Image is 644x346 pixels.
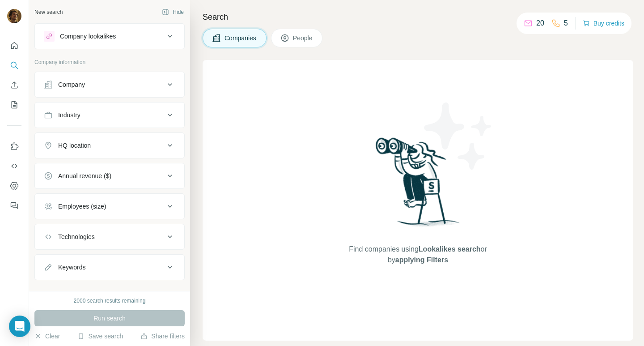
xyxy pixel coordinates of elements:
div: Keywords [58,263,85,272]
button: Dashboard [7,178,21,194]
span: applying Filters [395,256,448,264]
button: Employees (size) [35,196,184,217]
p: 5 [564,18,568,29]
button: Use Surfe API [7,158,21,174]
div: Technologies [58,232,95,241]
button: Save search [77,332,123,341]
div: Industry [58,111,80,120]
p: 20 [536,18,544,29]
button: Hide [156,5,190,19]
button: My lists [7,97,21,113]
button: Quick start [7,38,21,54]
span: Companies [225,34,257,43]
button: Feedback [7,197,21,214]
img: Surfe Illustration - Stars [418,96,499,176]
div: Company [58,80,85,89]
button: Clear [34,332,60,341]
button: Share filters [140,332,185,341]
span: Lookalikes search [419,245,481,253]
span: Find companies using or by [346,244,489,265]
button: Buy credits [583,17,624,30]
button: Keywords [35,256,184,278]
button: HQ location [35,135,184,156]
button: Enrich CSV [7,77,21,93]
img: Surfe Illustration - Woman searching with binoculars [372,135,465,235]
div: Employees (size) [58,202,106,211]
span: People [293,34,314,43]
button: Use Surfe on LinkedIn [7,138,21,154]
div: Company lookalikes [60,32,116,41]
button: Industry [35,104,184,126]
button: Technologies [35,226,184,248]
div: Annual revenue ($) [58,171,111,180]
div: HQ location [58,141,91,150]
button: Annual revenue ($) [35,165,184,187]
img: Avatar [7,9,21,23]
button: Company [35,74,184,95]
h4: Search [203,11,633,23]
div: 2000 search results remaining [74,297,146,305]
button: Company lookalikes [35,26,184,47]
p: Company information [34,58,185,66]
div: New search [34,8,63,16]
button: Search [7,57,21,73]
div: Open Intercom Messenger [9,316,30,337]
